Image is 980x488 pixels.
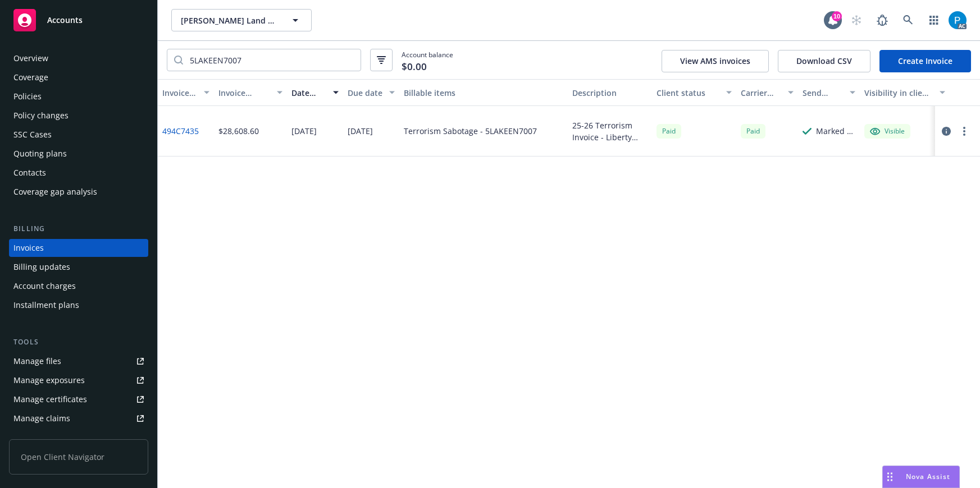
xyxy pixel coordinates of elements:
a: Coverage [9,68,148,86]
a: SSC Cases [9,126,148,144]
div: Date issued [291,87,326,99]
div: Coverage [13,68,48,86]
div: Invoice amount [218,87,270,99]
button: Description [568,79,652,106]
div: Manage files [13,352,61,370]
svg: Search [174,56,183,65]
button: Download CSV [778,50,870,72]
span: [PERSON_NAME] Land Company [181,15,278,26]
button: Visibility in client dash [860,79,950,106]
div: Visible [870,126,905,136]
a: Installment plans [9,296,148,314]
button: Billable items [399,79,568,106]
img: photo [949,11,967,29]
div: Due date [348,87,382,99]
a: Manage exposures [9,371,148,389]
a: Billing updates [9,258,148,276]
div: Terrorism Sabotage - 5LAKEEN7007 [404,125,537,137]
a: Start snowing [845,9,868,31]
a: Manage BORs [9,429,148,446]
button: Send result [798,79,860,106]
div: Send result [803,87,843,99]
div: Installment plans [13,296,79,314]
a: Manage claims [9,409,148,427]
input: Filter by keyword... [183,49,361,71]
div: Quoting plans [13,145,67,163]
div: Paid [741,124,765,138]
span: Account balance [402,50,453,70]
div: Policies [13,88,42,105]
button: Nova Assist [882,466,960,488]
a: Search [897,9,919,31]
div: Coverage gap analysis [13,183,97,201]
div: Manage BORs [13,429,66,446]
a: 494C7435 [162,125,199,137]
a: Report a Bug [871,9,894,31]
a: Manage certificates [9,390,148,408]
a: Policy changes [9,107,148,125]
button: Invoice ID [158,79,214,106]
div: Invoice ID [162,87,197,99]
button: Client status [652,79,736,106]
div: Tools [9,337,148,348]
div: Policy changes [13,107,69,125]
span: $0.00 [402,59,427,74]
a: Contacts [9,164,148,182]
div: Manage certificates [13,390,87,408]
div: Carrier status [741,87,781,99]
div: 25-26 Terrorism Invoice - Liberty 250M [572,119,648,143]
div: Account charges [13,277,76,295]
button: [PERSON_NAME] Land Company [171,9,312,31]
button: Carrier status [736,79,798,106]
a: Policies [9,88,148,105]
div: $28,608.60 [218,125,259,137]
button: Invoice amount [214,79,287,106]
span: Accounts [47,16,83,25]
a: Overview [9,49,148,67]
div: Paid [657,124,681,138]
div: Client status [657,87,719,99]
div: [DATE] [291,125,317,137]
button: Due date [343,79,399,106]
a: Switch app [923,9,945,31]
a: Manage files [9,352,148,370]
a: Accounts [9,4,148,36]
div: SSC Cases [13,126,52,144]
div: 10 [832,11,842,21]
a: Quoting plans [9,145,148,163]
div: Drag to move [883,466,897,487]
div: Manage exposures [13,371,85,389]
a: Coverage gap analysis [9,183,148,201]
div: Description [572,87,648,99]
a: Invoices [9,239,148,257]
span: Open Client Navigator [9,439,148,475]
div: Contacts [13,164,46,182]
div: Billable items [404,87,563,99]
div: Billing updates [13,258,70,276]
div: Marked as sent [816,125,855,137]
button: Date issued [287,79,343,106]
div: [DATE] [348,125,373,137]
div: Visibility in client dash [864,87,933,99]
div: Manage claims [13,409,70,427]
a: Create Invoice [879,50,971,72]
a: Account charges [9,277,148,295]
span: Nova Assist [906,472,950,481]
div: Billing [9,223,148,234]
div: Invoices [13,239,44,257]
button: View AMS invoices [662,50,769,72]
div: Overview [13,49,48,67]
